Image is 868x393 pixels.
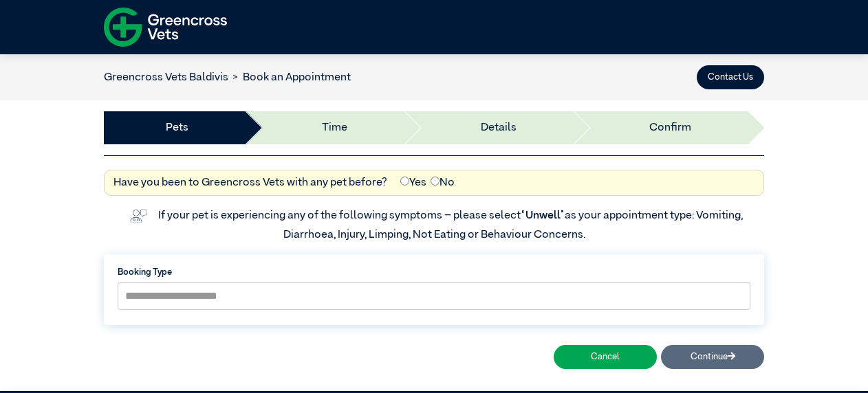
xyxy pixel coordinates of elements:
[431,177,440,186] input: No
[521,210,565,221] span: “Unwell”
[104,72,228,83] a: Greencross Vets Baldivis
[400,177,409,186] input: Yes
[166,120,188,136] a: Pets
[104,69,351,86] nav: breadcrumb
[125,205,151,227] img: vet
[554,345,657,369] button: Cancel
[158,210,745,240] label: If your pet is experiencing any of the following symptoms – please select as your appointment typ...
[113,175,387,191] label: Have you been to Greencross Vets with any pet before?
[118,266,750,279] label: Booking Type
[431,175,455,191] label: No
[400,175,426,191] label: Yes
[228,69,351,86] li: Book an Appointment
[104,3,227,51] img: f-logo
[697,65,764,89] button: Contact Us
